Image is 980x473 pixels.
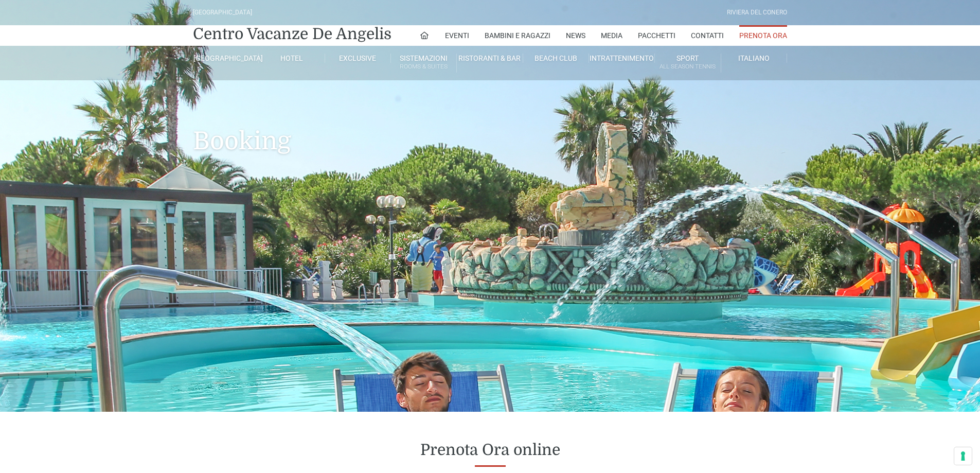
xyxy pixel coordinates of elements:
[954,447,972,465] button: Le tue preferenze relative al consenso per le tecnologie di tracciamento
[739,25,787,46] a: Prenota Ora
[721,54,787,63] a: Italiano
[391,62,456,72] small: Rooms & Suites
[566,25,585,46] a: News
[193,24,391,44] a: Centro Vacanze De Angelis
[193,80,787,171] h1: Booking
[445,25,469,46] a: Eventi
[259,54,325,63] a: Hotel
[638,25,675,46] a: Pacchetti
[738,54,770,62] span: Italiano
[655,62,720,72] small: All Season Tennis
[193,441,787,459] h2: Prenota Ora online
[691,25,724,46] a: Contatti
[193,54,259,63] a: [GEOGRAPHIC_DATA]
[727,8,787,17] div: Riviera Del Conero
[193,8,252,17] div: [GEOGRAPHIC_DATA]
[655,54,721,73] a: SportAll Season Tennis
[523,54,589,63] a: Beach Club
[391,54,457,73] a: SistemazioniRooms & Suites
[325,54,391,63] a: Exclusive
[601,25,622,46] a: Media
[589,54,655,63] a: Intrattenimento
[457,54,523,63] a: Ristoranti & Bar
[485,25,550,46] a: Bambini e Ragazzi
